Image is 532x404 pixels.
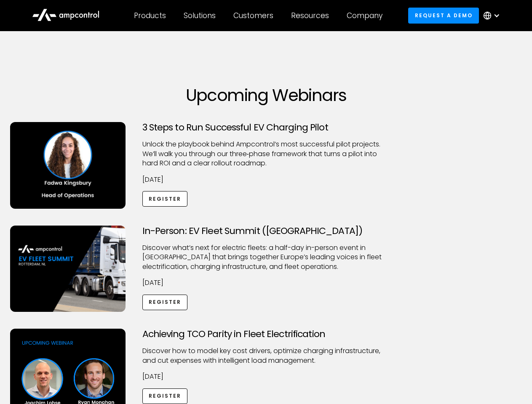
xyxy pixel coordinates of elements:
div: Resources [291,11,329,20]
h1: Upcoming Webinars [10,85,522,105]
div: Customers [233,11,273,20]
div: Solutions [184,11,216,20]
h3: In-Person: EV Fleet Summit ([GEOGRAPHIC_DATA]) [142,226,390,237]
div: Company [347,11,382,20]
a: Register [142,388,188,404]
p: [DATE] [142,372,390,381]
h3: 3 Steps to Run Successful EV Charging Pilot [142,122,390,133]
a: Request a demo [408,8,479,23]
p: [DATE] [142,175,390,184]
div: Products [134,11,166,20]
p: Unlock the playbook behind Ampcontrol’s most successful pilot projects. We’ll walk you through ou... [142,140,390,168]
p: [DATE] [142,278,390,287]
h3: Achieving TCO Parity in Fleet Electrification [142,329,390,340]
p: Discover how to model key cost drivers, optimize charging infrastructure, and cut expenses with i... [142,346,390,365]
a: Register [142,191,188,207]
a: Register [142,295,188,310]
p: ​Discover what’s next for electric fleets: a half-day in-person event in [GEOGRAPHIC_DATA] that b... [142,243,390,271]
